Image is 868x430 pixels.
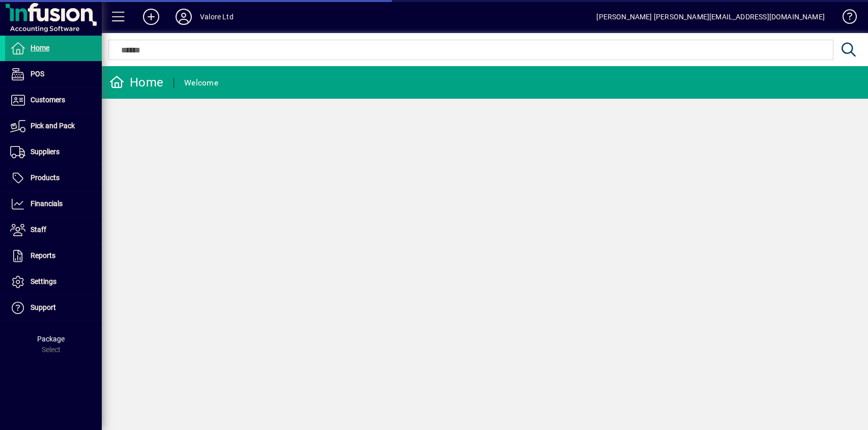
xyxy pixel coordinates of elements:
[184,75,218,91] div: Welcome
[5,243,102,269] a: Reports
[5,295,102,321] a: Support
[5,113,102,139] a: Pick and Pack
[200,9,234,25] div: Valore Ltd
[5,88,102,113] a: Customers
[31,277,56,285] span: Settings
[109,74,163,91] div: Home
[31,174,60,182] span: Products
[31,122,75,130] span: Pick and Pack
[596,9,825,25] div: [PERSON_NAME] [PERSON_NAME][EMAIL_ADDRESS][DOMAIN_NAME]
[31,303,56,311] span: Support
[31,225,46,234] span: Staff
[31,148,60,156] span: Suppliers
[37,335,65,343] span: Package
[31,251,55,260] span: Reports
[5,217,102,243] a: Staff
[5,269,102,295] a: Settings
[31,70,44,78] span: POS
[5,139,102,165] a: Suppliers
[135,8,167,26] button: Add
[31,199,63,208] span: Financials
[31,44,49,52] span: Home
[5,191,102,217] a: Financials
[31,96,65,104] span: Customers
[167,8,200,26] button: Profile
[835,2,855,35] a: Knowledge Base
[5,62,102,87] a: POS
[5,165,102,191] a: Products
